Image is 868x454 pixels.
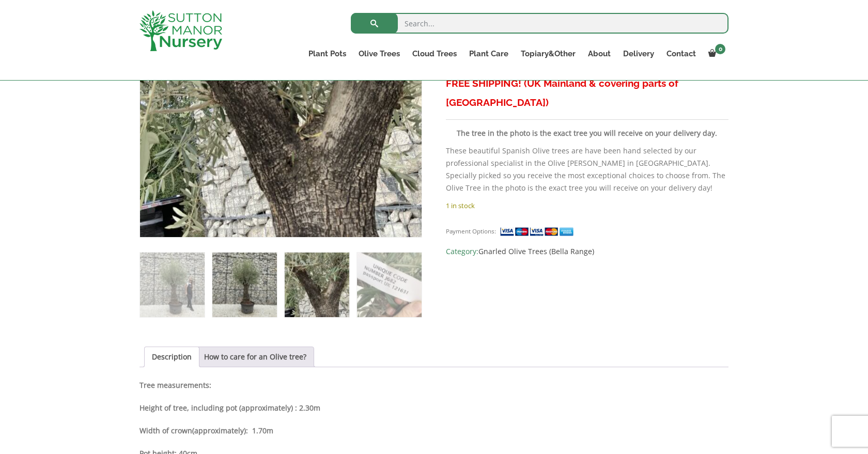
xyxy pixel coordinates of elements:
[139,10,222,51] img: logo
[500,226,577,237] img: payment supported
[212,253,277,317] img: Gnarled Olive Tree J682 - Image 2
[139,403,320,413] b: Height of tree, including pot (approximately) : 2.30m
[446,227,496,235] small: Payment Options:
[204,347,306,367] a: How to care for an Olive tree?
[582,46,617,61] a: About
[457,128,717,138] strong: The tree in the photo is the exact tree you will receive on your delivery day.
[446,145,729,194] p: These beautiful Spanish Olive trees are have been hand selected by our professional specialist in...
[406,46,463,61] a: Cloud Trees
[515,46,582,61] a: Topiary&Other
[192,426,246,435] b: (approximately)
[285,253,349,317] img: Gnarled Olive Tree J682 - Image 3
[357,253,422,317] img: Gnarled Olive Tree J682 - Image 4
[446,245,729,258] span: Category:
[351,13,729,34] input: Search...
[463,46,515,61] a: Plant Care
[660,46,702,61] a: Contact
[702,46,729,61] a: 0
[715,44,725,54] span: 0
[139,426,273,435] strong: Width of crown : 1.70m
[302,46,352,61] a: Plant Pots
[140,253,205,317] img: Gnarled Olive Tree J682
[152,347,192,367] a: Description
[478,246,594,256] a: Gnarled Olive Trees (Bella Range)
[617,46,660,61] a: Delivery
[446,199,729,212] p: 1 in stock
[446,74,729,112] h3: FREE SHIPPING! (UK Mainland & covering parts of [GEOGRAPHIC_DATA])
[352,46,406,61] a: Olive Trees
[139,380,211,390] strong: Tree measurements:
